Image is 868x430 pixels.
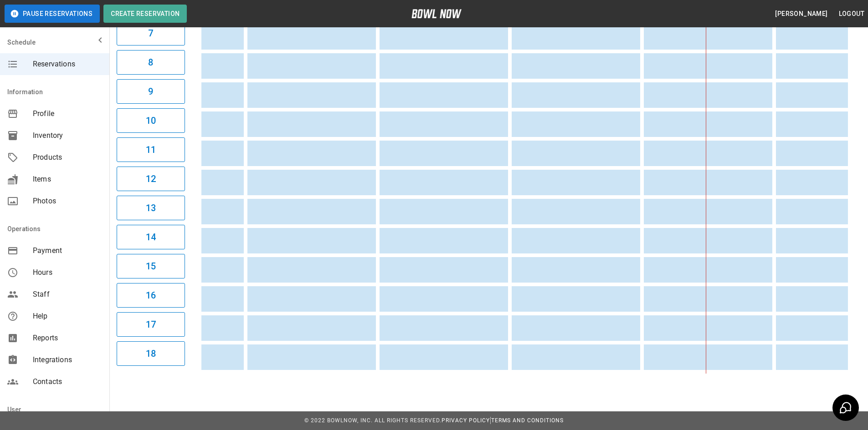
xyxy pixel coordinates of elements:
button: 7 [117,21,185,46]
span: Help [33,311,102,322]
h6: 18 [146,346,156,361]
span: Staff [33,289,102,300]
h6: 15 [146,259,156,273]
h6: 13 [146,201,156,215]
span: Hours [33,267,102,278]
button: 18 [117,341,185,366]
button: Pause Reservations [5,5,100,23]
span: Items [33,174,102,185]
span: Reports [33,333,102,344]
span: © 2022 BowlNow, Inc. All Rights Reserved. [304,417,442,424]
a: Privacy Policy [442,417,490,424]
button: 14 [117,225,185,249]
button: 16 [117,283,185,308]
span: Reservations [33,59,102,70]
span: Payment [33,245,102,256]
h6: 11 [146,142,156,157]
h6: 7 [148,26,153,40]
span: Inventory [33,130,102,141]
button: Create Reservation [103,5,187,23]
button: 9 [117,79,185,104]
button: 10 [117,108,185,133]
button: 11 [117,137,185,162]
button: Logout [835,5,868,22]
button: 12 [117,167,185,191]
h6: 12 [146,172,156,186]
button: 15 [117,254,185,278]
span: Photos [33,196,102,207]
span: Products [33,152,102,163]
button: 17 [117,312,185,337]
span: Contacts [33,376,102,387]
h6: 17 [146,317,156,332]
span: Integrations [33,354,102,365]
a: Terms and Conditions [491,417,564,424]
h6: 10 [146,113,156,128]
img: logo [411,9,462,18]
span: Profile [33,108,102,119]
h6: 8 [148,55,153,70]
button: 13 [117,196,185,220]
h6: 9 [148,84,153,99]
button: 8 [117,50,185,75]
button: [PERSON_NAME] [771,5,831,22]
h6: 14 [146,230,156,244]
h6: 16 [146,288,156,303]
